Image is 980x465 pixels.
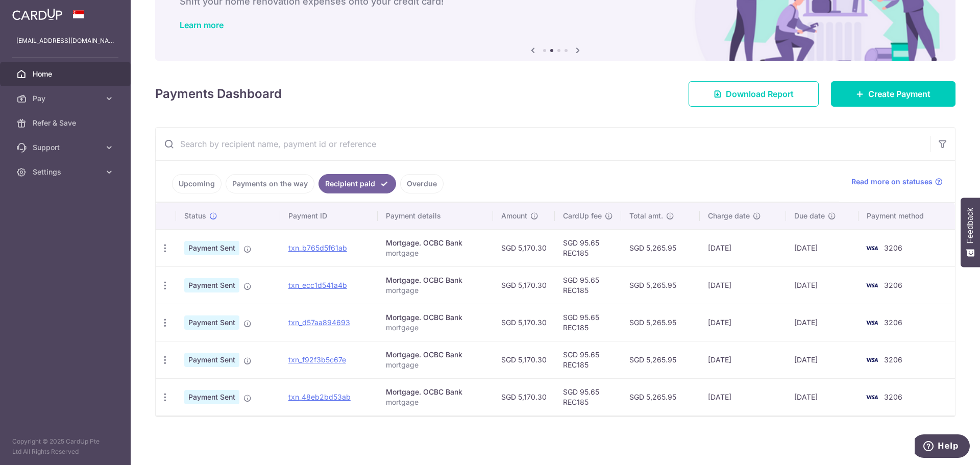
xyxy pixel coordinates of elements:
div: Mortgage. OCBC Bank [386,350,485,360]
input: Search by recipient name, payment id or reference [156,128,930,160]
td: [DATE] [700,229,786,266]
span: Home [33,69,100,79]
div: Mortgage. OCBC Bank [386,387,485,397]
span: 3206 [884,281,902,289]
a: Create Payment [831,81,955,107]
td: [DATE] [786,266,859,304]
span: Due date [794,211,825,221]
span: Payment Sent [184,241,239,255]
th: Payment method [859,203,955,229]
img: Bank Card [862,279,882,291]
p: mortgage [386,248,485,258]
td: SGD 95.65 REC185 [555,304,621,341]
td: [DATE] [786,378,859,415]
span: Payment Sent [184,315,239,330]
span: CardUp fee [563,211,602,221]
th: Payment details [378,203,493,229]
a: Read more on statuses [851,177,943,187]
p: mortgage [386,397,485,407]
a: txn_f92f3b5c67e [288,355,346,364]
p: mortgage [386,285,485,296]
td: [DATE] [700,304,786,341]
h4: Payments Dashboard [155,85,282,103]
td: SGD 5,170.30 [493,341,555,378]
span: Refer & Save [33,118,100,128]
span: Payment Sent [184,278,239,292]
p: [EMAIL_ADDRESS][DOMAIN_NAME] [16,36,114,46]
td: SGD 5,170.30 [493,304,555,341]
span: 3206 [884,393,902,401]
td: SGD 5,265.95 [621,378,700,415]
img: Bank Card [862,391,882,403]
td: SGD 95.65 REC185 [555,341,621,378]
a: txn_b765d5f61ab [288,243,347,252]
td: [DATE] [786,341,859,378]
p: mortgage [386,323,485,333]
td: SGD 5,265.95 [621,341,700,378]
div: Mortgage. OCBC Bank [386,238,485,248]
td: SGD 5,265.95 [621,266,700,304]
td: SGD 95.65 REC185 [555,266,621,304]
span: Read more on statuses [851,177,933,187]
td: [DATE] [700,341,786,378]
p: mortgage [386,360,485,370]
a: txn_48eb2bd53ab [288,393,351,401]
a: Learn more [180,20,224,30]
span: Charge date [708,211,750,221]
td: SGD 5,170.30 [493,266,555,304]
td: [DATE] [700,378,786,415]
td: SGD 5,170.30 [493,378,555,415]
a: Overdue [400,174,444,193]
img: Bank Card [862,316,882,329]
td: [DATE] [786,229,859,266]
a: txn_ecc1d541a4b [288,281,347,289]
span: Payment Sent [184,390,239,404]
button: Feedback - Show survey [961,198,980,267]
a: Download Report [689,81,819,107]
img: Bank Card [862,354,882,366]
td: SGD 5,265.95 [621,229,700,266]
img: CardUp [12,8,62,20]
td: [DATE] [700,266,786,304]
span: 3206 [884,355,902,364]
iframe: Opens a widget where you can find more information [915,434,970,460]
td: SGD 5,170.30 [493,229,555,266]
div: Mortgage. OCBC Bank [386,312,485,323]
td: SGD 95.65 REC185 [555,229,621,266]
span: Total amt. [629,211,663,221]
span: Status [184,211,206,221]
span: 3206 [884,243,902,252]
span: Support [33,142,100,153]
span: Settings [33,167,100,177]
span: Payment Sent [184,353,239,367]
div: Mortgage. OCBC Bank [386,275,485,285]
td: [DATE] [786,304,859,341]
td: SGD 5,265.95 [621,304,700,341]
span: Create Payment [868,88,930,100]
a: txn_d57aa894693 [288,318,350,327]
td: SGD 95.65 REC185 [555,378,621,415]
span: Pay [33,93,100,104]
th: Payment ID [280,203,378,229]
span: Download Report [726,88,794,100]
a: Recipient paid [318,174,396,193]
span: Amount [501,211,527,221]
a: Payments on the way [226,174,314,193]
a: Upcoming [172,174,222,193]
span: Feedback [966,208,975,243]
span: 3206 [884,318,902,327]
img: Bank Card [862,242,882,254]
